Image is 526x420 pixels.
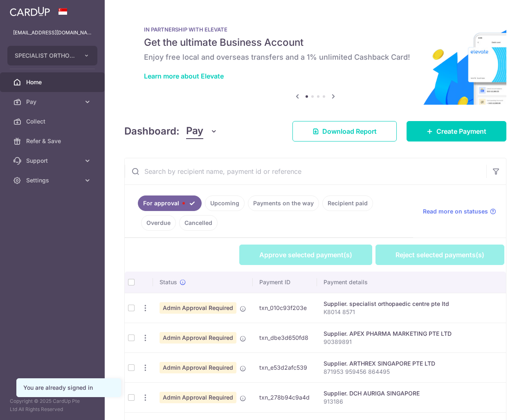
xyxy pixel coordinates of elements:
td: txn_e53d2afc539 [253,353,317,382]
th: Payment ID [253,272,317,293]
span: Status [160,278,177,286]
span: Support [26,157,80,165]
td: txn_010c93f203e [253,293,317,323]
button: Pay [186,124,218,139]
input: Search by recipient name, payment id or reference [125,158,486,184]
button: SPECIALIST ORTHOPAEDIC JOINT TRAUMA CENTRE PTE. LTD. [7,46,97,65]
h6: Enjoy free local and overseas transfers and a 1% unlimited Cashback Card! [144,52,487,62]
span: Refer & Save [26,137,80,145]
a: Recipient paid [322,195,373,211]
a: Learn more about Elevate [144,72,224,80]
h5: Get the ultimate Business Account [144,36,487,49]
td: txn_dbe3d650fd8 [253,323,317,353]
a: Overdue [141,215,176,231]
a: Payments on the way [248,195,319,211]
h4: Dashboard: [124,124,180,139]
span: Admin Approval Required [160,332,236,344]
td: txn_278b94c9a4d [253,382,317,412]
a: Cancelled [179,215,218,231]
span: Create Payment [436,126,486,136]
a: Create Payment [407,121,506,141]
img: CardUp [10,7,50,16]
span: Pay [186,124,203,139]
a: Read more on statuses [423,207,496,216]
a: For approval [138,195,202,211]
p: [EMAIL_ADDRESS][DOMAIN_NAME] [13,29,92,37]
span: Settings [26,176,80,184]
span: Admin Approval Required [160,392,236,403]
div: You are already signed in [23,384,114,392]
span: Admin Approval Required [160,302,236,314]
span: Pay [26,98,80,106]
p: IN PARTNERSHIP WITH ELEVATE [144,26,487,33]
span: Collect [26,117,80,126]
a: Download Report [292,121,397,141]
span: Read more on statuses [423,207,488,216]
a: Upcoming [205,195,245,211]
span: Download Report [322,126,377,136]
span: Home [26,78,80,86]
span: Admin Approval Required [160,362,236,373]
img: Renovation banner [124,13,506,105]
span: SPECIALIST ORTHOPAEDIC JOINT TRAUMA CENTRE PTE. LTD. [15,52,75,60]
